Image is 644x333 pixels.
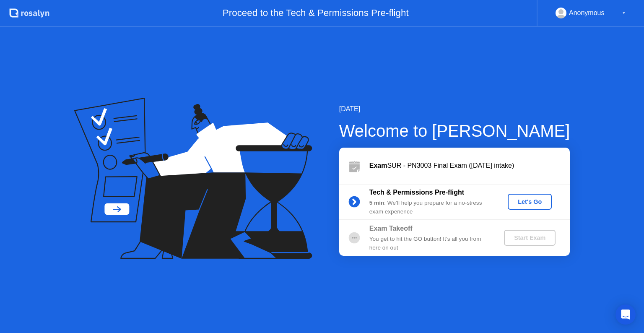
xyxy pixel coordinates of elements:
div: : We’ll help you prepare for a no-stress exam experience [369,199,490,216]
div: ▼ [622,8,626,18]
div: Let's Go [511,198,548,205]
div: Anonymous [569,8,605,18]
button: Let's Go [508,194,552,210]
b: Exam [369,162,387,169]
div: SUR - PN3003 Final Exam ([DATE] intake) [369,161,570,171]
b: 5 min [369,200,384,206]
div: Welcome to [PERSON_NAME] [339,118,570,143]
div: Open Intercom Messenger [615,304,636,325]
b: Tech & Permissions Pre-flight [369,189,464,196]
div: [DATE] [339,104,570,114]
div: You get to hit the GO button! It’s all you from here on out [369,235,490,252]
button: Start Exam [504,230,556,246]
b: Exam Takeoff [369,225,413,232]
div: Start Exam [507,234,552,241]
